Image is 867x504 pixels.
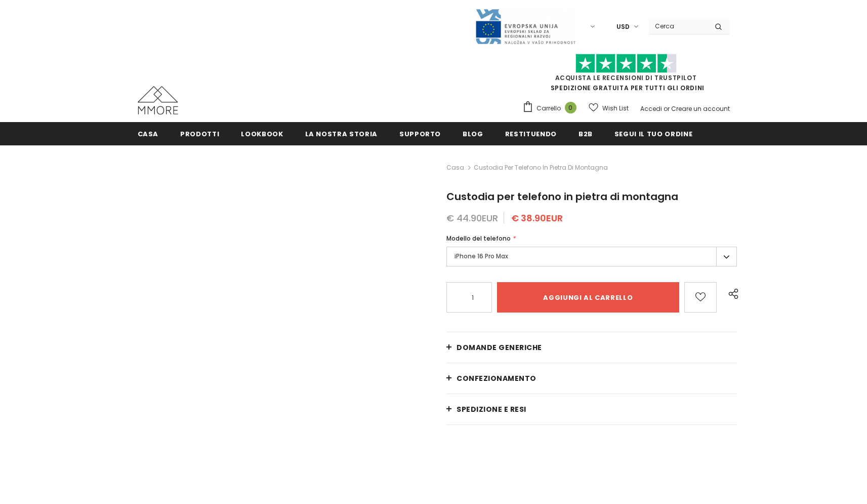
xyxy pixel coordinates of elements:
[575,54,677,73] img: Fidati di Pilot Stars
[457,404,526,414] span: Spedizione e resi
[457,342,542,353] span: Domande generiche
[305,129,378,139] span: La nostra storia
[138,86,178,114] img: Casi MMORE
[446,247,737,266] label: iPhone 16 Pro Max
[399,129,441,139] span: supporto
[446,332,737,363] a: Domande generiche
[475,8,576,45] img: Javni Razpis
[614,129,692,139] span: Segui il tuo ordine
[505,129,557,139] span: Restituendo
[180,122,219,145] a: Prodotti
[522,58,730,92] span: SPEDIZIONE GRATUITA PER TUTTI GLI ORDINI
[241,129,283,139] span: Lookbook
[579,129,593,139] span: B2B
[446,189,678,204] span: Custodia per telefono in pietra di montagna
[565,102,576,113] span: 0
[463,129,483,139] span: Blog
[180,129,219,139] span: Prodotti
[671,104,730,113] a: Creare un account
[399,122,441,145] a: supporto
[664,104,670,113] span: or
[446,212,498,224] span: € 44.90EUR
[457,373,536,383] span: CONFEZIONAMENTO
[522,101,582,116] a: Carrello 0
[474,162,608,174] span: Custodia per telefono in pietra di montagna
[602,103,629,113] span: Wish List
[649,19,707,33] input: Search Site
[616,22,630,32] span: USD
[640,104,662,113] a: Accedi
[589,99,629,117] a: Wish List
[138,122,159,145] a: Casa
[579,122,593,145] a: B2B
[138,129,159,139] span: Casa
[511,212,563,224] span: € 38.90EUR
[536,103,561,113] span: Carrello
[614,122,692,145] a: Segui il tuo ordine
[446,363,737,394] a: CONFEZIONAMENTO
[463,122,483,145] a: Blog
[555,73,697,82] a: Acquista le recensioni di TrustPilot
[475,22,576,30] a: Javni Razpis
[305,122,378,145] a: La nostra storia
[497,282,679,313] input: Aggiungi al carrello
[446,234,511,243] span: Modello del telefono
[241,122,283,145] a: Lookbook
[505,122,557,145] a: Restituendo
[446,162,464,174] a: Casa
[446,394,737,424] a: Spedizione e resi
